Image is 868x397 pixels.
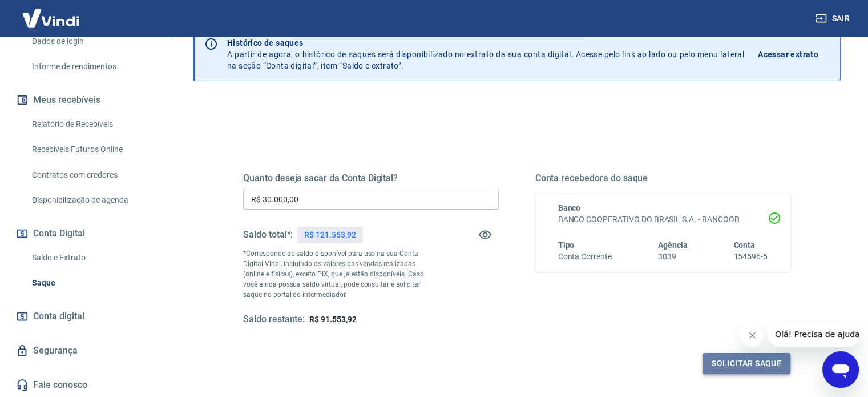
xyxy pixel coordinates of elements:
a: Acessar extrato [758,37,831,71]
button: Conta Digital [14,221,157,246]
h5: Conta recebedora do saque [535,173,791,184]
a: Dados de login [27,30,157,53]
iframe: Fechar mensagem [741,324,764,347]
h6: 3039 [658,251,688,263]
button: Solicitar saque [703,353,790,374]
a: Contratos com credores [27,163,157,187]
p: R$ 121.553,92 [304,229,356,241]
iframe: Botão para abrir a janela de mensagens [822,351,859,388]
span: R$ 91.553,92 [309,315,356,324]
a: Segurança [14,338,157,363]
span: Agência [658,240,688,250]
span: Olá! Precisa de ajuda? [7,8,96,17]
a: Saldo e Extrato [27,246,157,270]
span: Banco [558,203,581,212]
iframe: Mensagem da empresa [768,322,859,347]
span: Conta digital [33,308,84,324]
button: Meus recebíveis [14,87,157,113]
a: Relatório de Recebíveis [27,113,157,136]
a: Informe de rendimentos [27,55,157,78]
button: Sair [813,8,854,29]
h6: 154596-5 [733,251,768,263]
a: Conta digital [14,304,157,329]
p: Histórico de saques [227,37,744,49]
h6: BANCO COOPERATIVO DO BRASIL S.A. - BANCOOB [558,214,768,226]
p: *Corresponde ao saldo disponível para uso na sua Conta Digital Vindi. Incluindo os valores das ve... [243,248,435,300]
span: Tipo [558,240,575,250]
a: Saque [27,271,157,295]
span: Conta [733,240,755,250]
img: Vindi [14,1,88,35]
a: Disponibilização de agenda [27,189,157,212]
p: A partir de agora, o histórico de saques será disponibilizado no extrato da sua conta digital. Ac... [227,37,744,71]
h5: Saldo restante: [243,314,305,326]
p: Acessar extrato [758,49,818,60]
h5: Saldo total*: [243,229,293,240]
a: Recebíveis Futuros Online [27,138,157,161]
h6: Conta Corrente [558,251,612,263]
h5: Quanto deseja sacar da Conta Digital? [243,173,499,184]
